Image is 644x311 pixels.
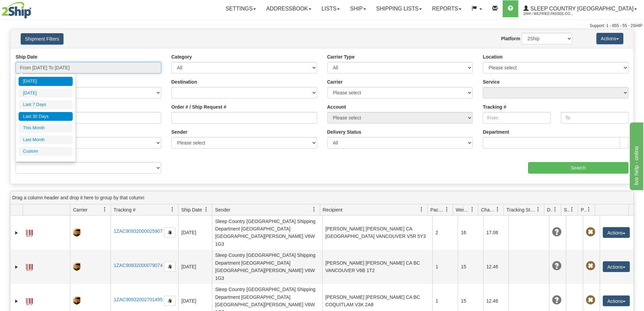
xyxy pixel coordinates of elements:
li: [DATE] [19,77,73,86]
button: Shipment Filters [21,33,64,45]
label: Carrier Type [327,53,355,60]
a: Lists [316,0,345,17]
img: 8 - UPS [73,228,80,237]
a: Pickup Status filter column settings [583,204,595,215]
span: Sleep Country [GEOGRAPHIC_DATA] [529,6,634,12]
li: This Month [19,124,73,133]
a: Shipment Issues filter column settings [566,204,578,215]
td: 16 [458,216,483,250]
button: Copy to clipboard [164,262,175,272]
button: Actions [603,227,630,238]
a: Ship Date filter column settings [200,204,212,215]
span: Pickup Not Assigned [586,261,595,271]
a: Label [26,295,33,306]
label: Service [483,79,500,85]
img: 8 - UPS [73,263,80,271]
span: Sender [215,206,230,213]
a: Charge filter column settings [492,204,503,215]
label: Destination [171,79,197,85]
label: Sender [171,129,187,135]
img: 8 - UPS [73,296,80,305]
label: Delivery Status [327,129,361,135]
a: 1ZAC90932000079074 [114,263,163,268]
span: Unknown [552,261,562,271]
label: Carrier [327,79,343,85]
label: Tracking # [483,104,506,110]
span: Packages [430,206,445,213]
button: Copy to clipboard [164,296,175,306]
td: [DATE] [178,250,212,284]
span: Tracking # [114,206,136,213]
div: live help - online [5,4,63,12]
td: 15 [458,250,483,284]
td: [DATE] [178,216,212,250]
span: Pickup Not Assigned [586,295,595,305]
td: 17.08 [483,216,508,250]
img: logo2044.jpg [2,2,31,19]
label: Location [483,53,502,60]
a: Addressbook [261,0,316,17]
div: Support: 1 - 855 - 55 - 2SHIP [2,23,642,29]
span: 2044 / Wilfried.Passee-Coutrin [523,10,574,17]
a: Label [26,227,33,238]
label: Ship Date [16,53,38,60]
button: Actions [603,295,630,306]
a: Label [26,261,33,272]
span: Unknown [552,227,562,237]
a: Reports [427,0,467,17]
label: Account [327,104,346,110]
span: Ship Date [181,206,202,213]
a: Expand [13,229,20,236]
span: Weight [456,206,470,213]
span: Shipment Issues [564,206,570,213]
a: Ship [345,0,371,17]
span: Tracking Status [506,206,536,213]
span: Delivery Status [547,206,553,213]
td: Sleep Country [GEOGRAPHIC_DATA] Shipping Department [GEOGRAPHIC_DATA] [GEOGRAPHIC_DATA][PERSON_NA... [212,250,322,284]
a: Settings [220,0,261,17]
a: 1ZAC90932002701495 [114,297,163,302]
td: Sleep Country [GEOGRAPHIC_DATA] Shipping Department [GEOGRAPHIC_DATA] [GEOGRAPHIC_DATA][PERSON_NA... [212,216,322,250]
span: Pickup Not Assigned [586,227,595,237]
span: Charge [481,206,495,213]
a: Sender filter column settings [308,204,320,215]
li: Last 30 Days [19,112,73,121]
li: Custom [19,147,73,156]
a: Sleep Country [GEOGRAPHIC_DATA] 2044 / Wilfried.Passee-Coutrin [518,0,642,17]
iframe: chat widget [628,121,643,190]
label: Department [483,129,509,135]
span: Recipient [323,206,342,213]
td: [PERSON_NAME] [PERSON_NAME] CA [GEOGRAPHIC_DATA] VANCOUVER V5R 5Y3 [322,216,432,250]
td: [PERSON_NAME] [PERSON_NAME] CA BC VANCOUVER V6B 1T2 [322,250,432,284]
button: Actions [603,261,630,272]
td: 1 [432,250,458,284]
button: Copy to clipboard [164,227,175,238]
input: From [483,112,550,124]
label: Order # / Ship Request # [171,104,226,110]
label: Platform [501,35,520,42]
a: Packages filter column settings [441,204,453,215]
a: Tracking Status filter column settings [532,204,544,215]
a: 1ZAC90932000025907 [114,228,163,234]
a: Shipping lists [371,0,427,17]
li: Last Month [19,135,73,145]
span: Unknown [552,295,562,305]
span: Pickup Status [581,206,587,213]
a: Carrier filter column settings [99,204,111,215]
input: Search [528,162,628,174]
button: Actions [596,33,623,44]
div: grid grouping header [10,191,634,204]
a: Weight filter column settings [467,204,478,215]
li: Last 7 Days [19,100,73,109]
li: [DATE] [19,89,73,98]
span: Carrier [73,206,88,213]
a: Recipient filter column settings [416,204,427,215]
label: Category [171,53,192,60]
input: To [561,112,628,124]
td: 2 [432,216,458,250]
a: Expand [13,298,20,305]
td: 12.46 [483,250,508,284]
a: Tracking # filter column settings [167,204,178,215]
a: Delivery Status filter column settings [549,204,561,215]
a: Expand [13,264,20,270]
